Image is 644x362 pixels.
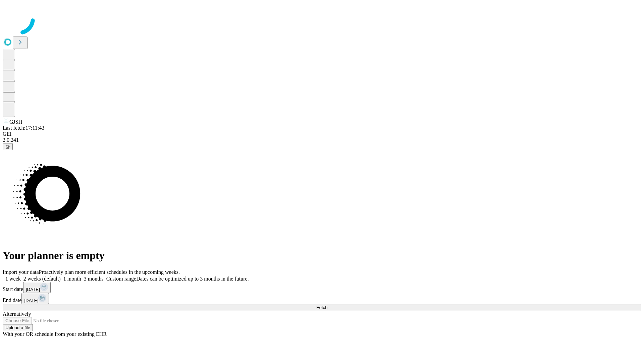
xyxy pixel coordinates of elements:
[26,287,40,292] span: [DATE]
[3,304,641,311] button: Fetch
[3,324,33,331] button: Upload a file
[23,282,51,293] button: [DATE]
[23,276,61,282] span: 2 weeks (default)
[3,269,39,275] span: Import your data
[9,119,22,125] span: GJSH
[5,276,21,282] span: 1 week
[21,293,49,304] button: [DATE]
[3,311,31,317] span: Alternatively
[3,125,44,131] span: Last fetch: 17:11:43
[84,276,104,282] span: 3 months
[63,276,81,282] span: 1 month
[3,137,641,143] div: 2.0.241
[39,269,180,275] span: Proactively plan more efficient schedules in the upcoming weeks.
[3,249,641,262] h1: Your planner is empty
[24,298,38,303] span: [DATE]
[5,144,10,149] span: @
[316,305,327,310] span: Fetch
[136,276,249,282] span: Dates can be optimized up to 3 months in the future.
[3,331,107,337] span: With your OR schedule from your existing EHR
[3,282,641,293] div: Start date
[106,276,136,282] span: Custom range
[3,293,641,304] div: End date
[3,131,641,137] div: GEI
[3,143,13,150] button: @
